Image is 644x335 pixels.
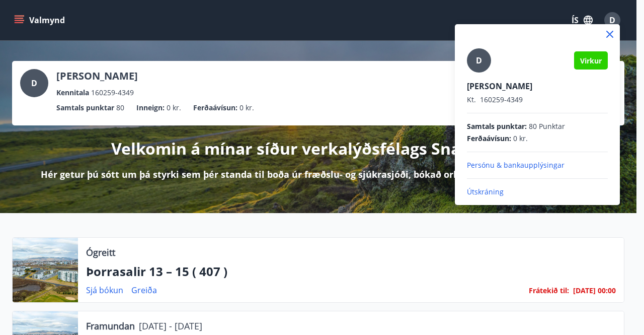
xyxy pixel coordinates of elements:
p: [PERSON_NAME] [467,81,608,92]
span: Samtals punktar : [467,121,527,131]
p: 160259-4349 [467,95,608,105]
span: D [476,55,482,66]
span: Kt. [467,95,476,104]
span: Ferðaávísun : [467,133,511,144]
p: Útskráning [467,187,608,197]
p: Persónu & bankaupplýsingar [467,160,608,170]
span: 0 kr. [513,133,528,144]
span: 80 Punktar [529,121,565,131]
span: Virkur [580,56,602,65]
